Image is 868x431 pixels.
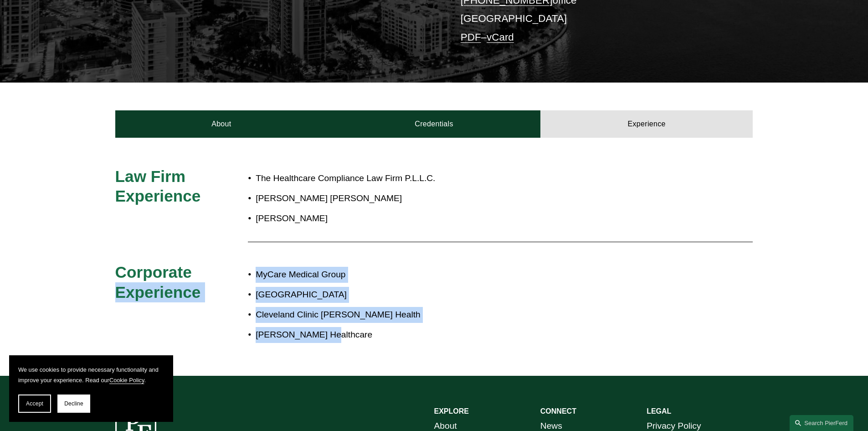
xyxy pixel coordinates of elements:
[115,110,328,138] a: About
[540,110,753,138] a: Experience
[115,167,201,205] span: Law Firm Experience
[57,395,90,413] button: Decline
[256,287,673,303] p: [GEOGRAPHIC_DATA]
[790,415,853,431] a: Search this site
[540,407,576,415] strong: CONNECT
[26,400,43,407] span: Accept
[109,377,144,384] a: Cookie Policy
[256,171,673,187] p: The Healthcare Compliance Law Firm P.L.L.C.
[434,407,469,415] strong: EXPLORE
[256,191,673,207] p: [PERSON_NAME] [PERSON_NAME]
[328,110,540,138] a: Credentials
[256,267,673,283] p: MyCare Medical Group
[18,395,51,413] button: Accept
[256,327,673,343] p: [PERSON_NAME] Healthcare
[64,400,83,407] span: Decline
[18,364,164,385] p: We use cookies to provide necessary functionality and improve your experience. Read our .
[256,211,673,227] p: [PERSON_NAME]
[115,263,201,301] span: Corporate Experience
[9,355,173,422] section: Cookie banner
[256,307,673,323] p: Cleveland Clinic [PERSON_NAME] Health
[461,31,481,43] a: PDF
[647,407,671,415] strong: LEGAL
[487,31,514,43] a: vCard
